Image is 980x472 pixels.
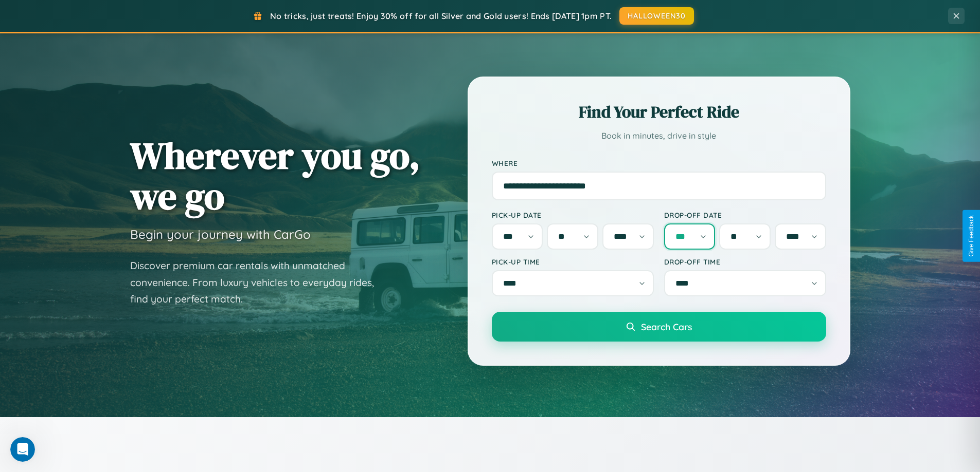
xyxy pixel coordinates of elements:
label: Where [492,159,826,167]
h3: Begin your journey with CarGo [130,226,311,242]
label: Pick-up Date [492,211,654,219]
button: Search Cars [492,312,826,342]
div: Give Feedback [968,215,975,257]
iframe: Intercom live chat [10,437,35,462]
label: Drop-off Date [664,211,826,219]
p: Book in minutes, drive in style [492,128,826,143]
p: Discover premium car rentals with unmatched convenience. From luxury vehicles to everyday rides, ... [130,257,387,308]
label: Drop-off Time [664,257,826,266]
h2: Find Your Perfect Ride [492,101,826,123]
h1: Wherever you go, we go [130,135,420,216]
button: HALLOWEEN30 [619,7,694,25]
span: No tricks, just treats! Enjoy 30% off for all Silver and Gold users! Ends [DATE] 1pm PT. [270,11,612,21]
label: Pick-up Time [492,257,654,266]
span: Search Cars [641,321,692,332]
